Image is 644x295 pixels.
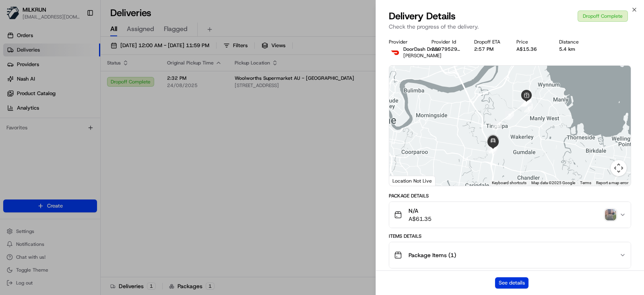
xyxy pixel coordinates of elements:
[516,39,546,45] div: Price
[580,181,591,185] a: Terms (opens in new tab)
[391,175,418,186] img: Google
[389,242,631,268] button: Package Items (1)
[559,46,589,52] div: 5.4 km
[605,209,616,220] img: photo_proof_of_delivery image
[403,52,442,59] span: [PERSON_NAME]
[493,121,502,130] div: 10
[516,46,546,52] div: A$15.36
[524,104,533,112] div: 1
[389,233,631,239] div: Items Details
[389,193,631,199] div: Package Details
[389,10,456,23] span: Delivery Details
[531,181,575,185] span: Map data ©2025 Google
[389,176,436,186] div: Location Not Live
[521,98,530,107] div: 8
[409,215,431,223] span: A$61.35
[611,160,627,176] button: Map camera controls
[596,181,628,185] a: Report a map error
[389,46,402,59] img: doordash_logo_v2.png
[495,277,528,289] button: See details
[559,39,589,45] div: Distance
[389,23,631,31] p: Check the progress of the delivery.
[389,202,631,228] button: N/AA$61.35photo_proof_of_delivery image
[389,39,419,45] div: Provider
[409,251,456,259] span: Package Items ( 1 )
[409,207,431,215] span: N/A
[505,111,514,120] div: 9
[492,180,526,186] button: Keyboard shortcuts
[474,39,504,45] div: Dropoff ETA
[431,39,461,45] div: Provider Id
[403,46,439,52] span: DoorDash Drive
[431,46,461,52] button: 2597952978
[474,46,504,52] div: 2:57 PM
[391,175,418,186] a: Open this area in Google Maps (opens a new window)
[489,145,497,154] div: 14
